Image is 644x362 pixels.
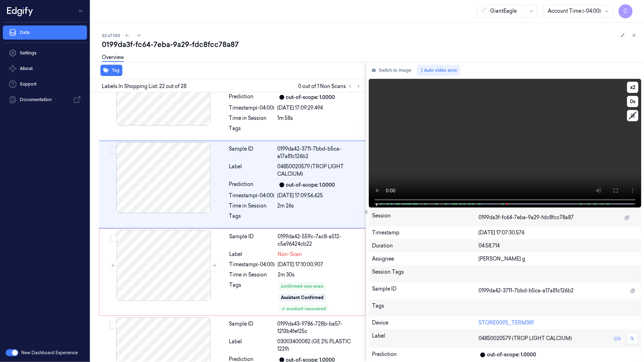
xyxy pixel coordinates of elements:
div: Device [372,319,478,327]
div: Timestamp (-04:00) [229,192,275,199]
div: 04:58.714 [478,242,638,250]
span: 0199da42-3711-7bbd-b5ca-a17a81c126b2 [478,287,574,294]
div: Session [372,212,478,223]
div: Label [229,163,275,178]
div: out-of-scope: 1.0000 [286,181,335,189]
button: Select row [110,235,117,242]
div: Timestamp (-04:00) [230,261,275,268]
div: [DATE] 17:10:00.907 [278,261,361,268]
div: Prediction [229,93,275,101]
div: Time in Session [229,202,275,210]
span: 03003400082 (GE 2% PLASTIC 1229) [278,338,361,353]
div: confirmed-non-scan [281,283,324,290]
div: [DATE] 17:09:29.494 [278,104,361,112]
div: Timestamp (-04:00) [229,104,275,112]
div: product recovered [281,306,326,312]
div: Tags [230,281,275,311]
div: Assignee [372,255,478,263]
span: 32 of 100 [102,33,120,39]
div: Label [372,332,478,345]
span: Labels In Shopping List: 22 out of 28 [102,83,186,90]
button: C [619,4,633,18]
a: Documentation [3,93,87,107]
div: 0199da3f-fc64-7eba-9a29-fdc8fcc78a87 [102,40,638,49]
span: 04850020579 (TROP LIGHT CALCIUM) [278,163,361,178]
span: 0 out of 1 Non Scans [298,82,363,90]
button: x2 [627,82,638,93]
div: [DATE] 17:07:30.576 [478,229,638,237]
div: 0199da42-3711-7bbd-b5ca-a17a81c126b2 [278,145,361,160]
div: Label [229,338,275,353]
span: 0199da3f-fc64-7eba-9a29-fdc8fcc78a87 [478,214,574,221]
a: Settings [3,46,87,60]
a: Support [3,77,87,91]
button: Switch to image [369,65,414,76]
div: Tags [229,125,275,136]
button: About [3,62,87,76]
div: [PERSON_NAME] g [478,255,638,263]
div: Sample ID [372,285,478,297]
div: out-of-scope: 1.0000 [286,94,335,101]
div: 0199da43-9786-728b-ba57-1213b4fef25c [278,320,361,335]
a: Overview [102,54,124,62]
button: Auto video sync [417,65,460,76]
div: Session Tags [372,268,478,280]
button: Select row [110,147,117,154]
div: 1m 58s [278,115,361,122]
div: Prediction [229,181,275,189]
div: Time in Session [229,115,275,122]
span: 04850020579 (TROP LIGHT CALCIUM) [478,335,572,342]
div: Tags [372,302,478,314]
button: Select row [110,322,117,329]
button: Tag [100,65,122,76]
div: Label [230,251,275,258]
a: Data [3,25,87,40]
div: 0199da42-559c-7ac8-a512-c5a96424cb22 [278,233,361,248]
div: Prediction [372,351,478,359]
div: 2m 26s [278,202,361,210]
button: 0s [627,96,638,107]
div: out-of-scope: 1.0000 [487,351,536,358]
div: Timestamp [372,229,478,237]
div: Duration [372,242,478,250]
span: Non-Scan [278,251,302,258]
div: 2m 30s [278,271,361,279]
div: Sample ID [230,233,275,248]
div: Tags [229,212,275,224]
div: STORE0093_TERM381 [478,319,638,327]
div: Time in Session [230,271,275,279]
div: [DATE] 17:09:56.625 [278,192,361,199]
div: Assistant Confirmed [281,294,324,301]
button: Toggle Navigation [76,5,87,17]
div: Sample ID [229,145,275,160]
div: Sample ID [229,320,275,335]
